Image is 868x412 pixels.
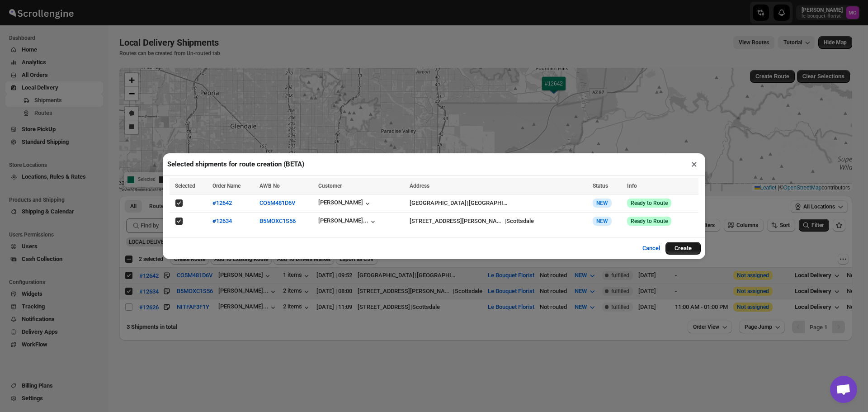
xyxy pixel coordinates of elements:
span: AWB No [259,183,280,189]
span: Status [593,183,608,189]
span: Selected [175,183,195,189]
span: Customer [318,183,342,189]
h2: Selected shipments for route creation (BETA) [167,160,304,169]
button: × [688,158,701,170]
span: Order Name [212,183,241,189]
div: Open chat [830,376,857,403]
span: Address [410,183,429,189]
span: Info [627,183,637,189]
